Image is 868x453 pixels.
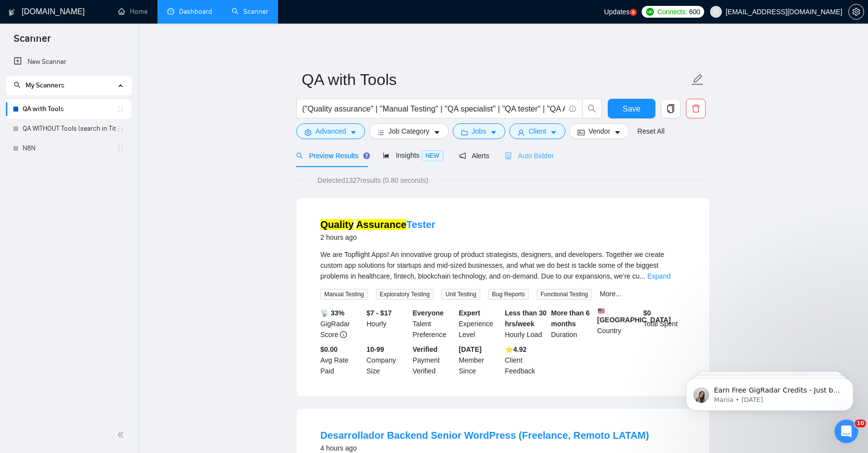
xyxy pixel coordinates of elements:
span: caret-down [434,129,440,136]
button: search [582,99,602,118]
a: New Scanner [14,52,124,72]
b: $ 0 [643,309,651,317]
a: Expand [647,272,670,280]
a: QA with Tools [23,99,117,119]
span: Bug Reports [488,289,529,300]
span: holder [117,144,124,152]
div: 2 hours ago [320,231,435,243]
span: caret-down [614,129,621,136]
iframe: Intercom notifications message [671,358,868,426]
div: GigRadar Score [318,308,365,340]
div: Tooltip anchor [362,151,371,160]
span: Manual Testing [320,289,368,300]
span: folder [461,129,468,136]
span: edit [691,73,704,86]
span: Auto Bidder [505,152,554,160]
span: holder [117,125,124,133]
img: logo [8,4,15,20]
mark: Assurance [356,219,406,230]
button: barsJob Categorycaret-down [369,123,448,139]
div: Company Size [365,344,411,376]
input: Search Freelance Jobs... [302,103,565,115]
span: Exploratory Testing [376,289,434,300]
button: delete [686,99,706,118]
img: upwork-logo.png [646,8,654,16]
span: My Scanners [14,81,64,89]
span: Jobs [472,126,487,137]
b: Verified [413,345,438,353]
div: Payment Verified [411,344,457,376]
a: searchScanner [232,7,268,16]
span: holder [117,105,124,113]
span: ... [640,272,646,280]
div: Country [595,308,642,340]
div: Client Feedback [503,344,549,376]
span: Client [528,126,546,137]
span: 10 [855,420,866,427]
span: user [518,129,525,136]
li: N8N [6,139,131,158]
li: QA with Tools [6,99,131,119]
div: Experience Level [457,308,503,340]
button: Save [608,99,655,118]
b: $7 - $17 [367,309,392,317]
div: Hourly [365,308,411,340]
span: user [713,8,719,15]
text: 5 [632,10,634,15]
span: delete [686,104,705,113]
a: More... [600,290,621,298]
span: info-circle [340,331,347,338]
span: Alerts [459,152,490,160]
span: 600 [689,6,700,17]
span: double-left [117,430,127,440]
span: notification [459,152,466,159]
a: N8N [23,139,117,158]
button: copy [661,99,681,118]
span: caret-down [350,129,357,136]
span: NEW [422,150,443,161]
b: Expert [459,309,480,317]
span: copy [661,104,680,113]
span: search [14,82,21,88]
a: 5 [630,9,637,16]
div: Talent Preference [411,308,457,340]
button: folderJobscaret-down [453,123,506,139]
div: Hourly Load [503,308,549,340]
span: My Scanners [26,81,64,89]
div: Avg Rate Paid [318,344,365,376]
span: idcard [578,129,585,136]
li: New Scanner [6,52,131,72]
img: 🇺🇸 [598,308,605,314]
span: robot [505,152,512,159]
mark: Quality [320,219,354,230]
span: search [583,104,601,113]
b: Everyone [413,309,444,317]
a: QA WITHOUT Tools (search in Titles) [23,119,117,139]
span: area-chart [383,152,390,159]
span: Job Category [388,126,429,137]
span: setting [305,129,311,136]
button: userClientcaret-down [509,123,565,139]
span: caret-down [490,129,497,136]
span: Connects: [657,6,687,17]
span: caret-down [550,129,557,136]
b: 📡 33% [320,309,344,317]
div: Duration [549,308,595,340]
span: Vendor [589,126,610,137]
input: Scanner name... [302,67,689,92]
a: Desarrollador Backend Senior WordPress (Freelance, Remoto LATAM) [320,430,649,441]
b: ⭐️ 4.92 [505,345,527,353]
div: Member Since [457,344,503,376]
b: More than 6 months [551,309,590,328]
a: setting [848,8,864,16]
span: Unit Testing [441,289,480,300]
a: Reset All [637,126,664,137]
span: search [296,152,303,159]
span: Save [622,103,640,115]
a: Quality AssuranceTester [320,219,435,230]
iframe: Intercom live chat [835,420,858,443]
a: homeHome [118,7,148,16]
